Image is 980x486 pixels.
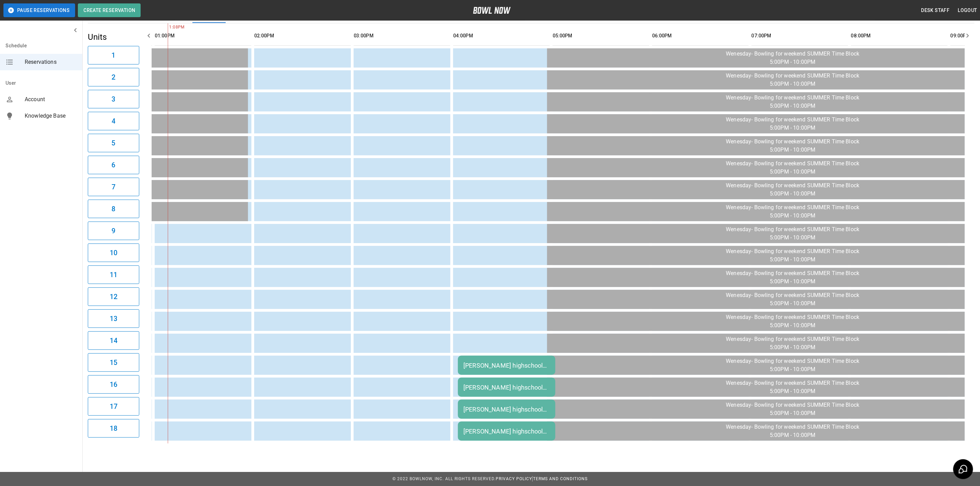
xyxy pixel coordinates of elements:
h6: 2 [111,72,115,83]
button: 12 [88,287,139,306]
h6: 16 [110,379,117,390]
span: © 2022 BowlNow, Inc. All Rights Reserved. [392,476,496,481]
h6: 7 [111,181,115,192]
button: 7 [88,178,139,196]
h6: 1 [111,50,115,61]
button: 15 [88,353,139,372]
button: 6 [88,156,139,174]
button: 17 [88,397,139,416]
button: 18 [88,419,139,438]
h6: 6 [111,159,115,170]
button: 8 [88,200,139,218]
button: 13 [88,309,139,328]
h6: 12 [110,291,117,302]
button: 10 [88,244,139,262]
h6: 18 [110,423,117,434]
h6: 11 [110,269,117,280]
div: [PERSON_NAME] highschool bowling [463,406,550,413]
button: 4 [88,112,139,130]
span: Reservations [25,58,77,66]
h5: Units [88,32,139,43]
button: 11 [88,265,139,284]
div: [PERSON_NAME] highschool bowling [463,362,550,369]
button: 3 [88,90,139,108]
button: 5 [88,134,139,152]
h6: 13 [110,313,117,324]
button: Create Reservation [78,3,141,17]
h6: 15 [110,357,117,368]
h6: 10 [110,247,117,258]
div: [PERSON_NAME] highschool bowling [463,428,550,435]
h6: 5 [111,138,115,149]
h6: 17 [110,401,117,412]
h6: 8 [111,203,115,214]
button: 14 [88,331,139,350]
div: [PERSON_NAME] highschool bowling [463,384,550,391]
button: Logout [955,4,980,17]
button: 1 [88,46,139,64]
h6: 3 [111,94,115,105]
button: 9 [88,222,139,240]
button: Desk Staff [919,4,953,17]
h6: 4 [111,116,115,127]
h6: 14 [110,335,117,346]
a: Privacy Policy [496,476,532,481]
span: 1:08PM [168,24,169,31]
img: logo [473,7,511,14]
button: 2 [88,68,139,86]
a: Terms and Conditions [533,476,588,481]
span: Account [25,95,77,104]
button: 16 [88,375,139,394]
span: Knowledge Base [25,112,77,120]
h6: 9 [111,225,115,236]
button: Pause Reservations [3,3,75,17]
